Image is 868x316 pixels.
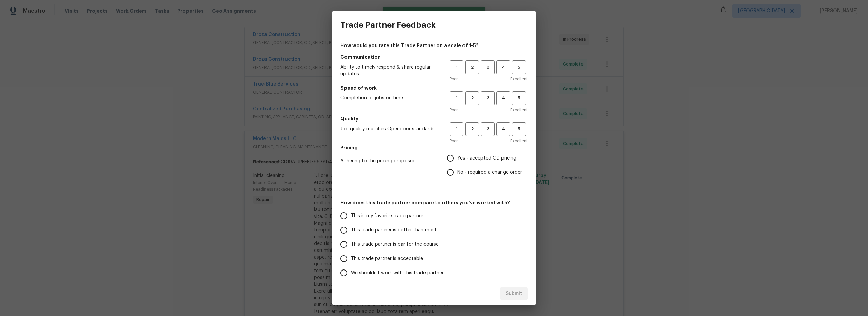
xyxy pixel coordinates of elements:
[340,157,436,164] span: Adhering to the pricing proposed
[457,169,522,176] span: No - required a change order
[450,137,458,144] span: Poor
[340,95,439,101] span: Completion of jobs on time
[340,64,439,77] span: Ability to timely respond & share regular updates
[466,63,478,71] span: 2
[351,241,439,248] span: This trade partner is par for the course
[450,63,463,71] span: 1
[513,125,525,133] span: 5
[466,94,478,102] span: 2
[450,60,463,74] button: 1
[340,126,439,132] span: Job quality matches Opendoor standards
[512,60,526,74] button: 5
[481,94,494,102] span: 3
[450,94,463,102] span: 1
[465,91,479,105] button: 2
[512,122,526,136] button: 5
[340,42,528,49] h4: How would you rate this Trade Partner on a scale of 1-5?
[340,115,528,122] h5: Quality
[496,91,510,105] button: 4
[351,269,444,277] span: We shouldn't work with this trade partner
[481,122,495,136] button: 3
[481,91,495,105] button: 3
[465,60,479,74] button: 2
[457,155,516,162] span: Yes - accepted OD pricing
[351,255,423,262] span: This trade partner is acceptable
[481,63,494,71] span: 3
[496,122,510,136] button: 4
[497,94,510,102] span: 4
[466,125,478,133] span: 2
[512,91,526,105] button: 5
[497,63,510,71] span: 4
[340,144,528,151] h5: Pricing
[481,125,494,133] span: 3
[510,76,528,82] span: Excellent
[513,94,525,102] span: 5
[340,20,436,30] h3: Trade Partner Feedback
[340,199,528,206] h5: How does this trade partner compare to others you’ve worked with?
[450,76,458,82] span: Poor
[496,60,510,74] button: 4
[450,91,463,105] button: 1
[450,125,463,133] span: 1
[351,227,437,234] span: This trade partner is better than most
[447,151,528,180] div: Pricing
[351,212,423,220] span: This is my favorite trade partner
[340,54,528,60] h5: Communication
[340,85,528,91] h5: Speed of work
[465,122,479,136] button: 2
[450,122,463,136] button: 1
[510,107,528,113] span: Excellent
[497,125,510,133] span: 4
[481,60,495,74] button: 3
[450,107,458,113] span: Poor
[340,209,528,280] div: How does this trade partner compare to others you’ve worked with?
[513,63,525,71] span: 5
[510,137,528,144] span: Excellent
